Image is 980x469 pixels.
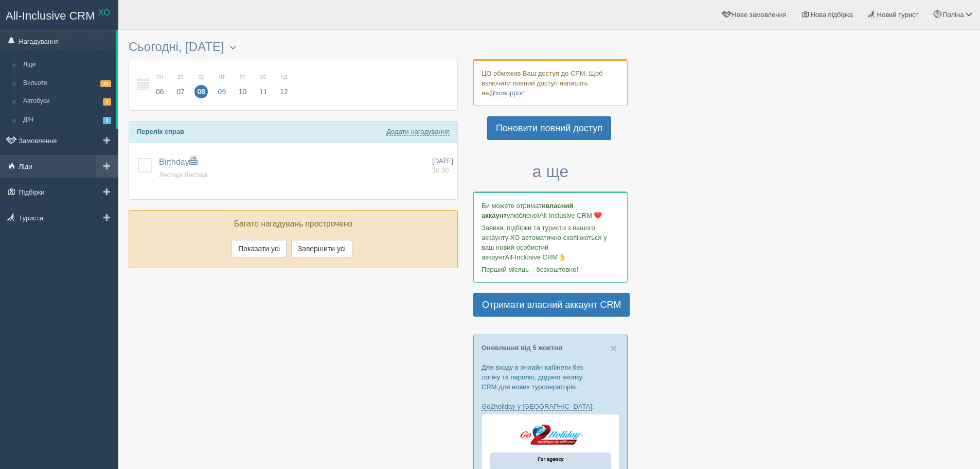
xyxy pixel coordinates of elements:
p: Багато нагадувань прострочено [137,218,450,230]
span: × [611,342,617,354]
span: [DATE] [432,157,453,165]
small: пт [236,73,250,81]
span: Нове замовлення [732,11,786,19]
span: 31 [100,80,111,87]
a: ср 08 [191,67,211,102]
p: Для входу в онлайн кабінети без логіну та паролю, додано кнопку CRM для нових туроператорів. [482,362,619,392]
button: Close [611,343,617,354]
small: ср [194,73,208,81]
a: Birthday [159,158,198,166]
a: Вильоти31 [19,74,116,93]
span: 09 [216,85,229,98]
a: @xosupport [489,89,525,97]
a: Автобуси7 [19,92,116,111]
span: Поліна [942,11,964,19]
b: Перелік справ [137,128,184,135]
span: Новий турист [877,11,919,19]
a: Go2holiday у [GEOGRAPHIC_DATA] [482,403,592,411]
a: Д/Н1 [19,111,116,129]
span: 10:00 [432,166,449,174]
h3: Сьогодні, [DATE] [129,40,458,54]
span: All-Inclusive CRM👌 [505,253,566,261]
a: нд 12 [274,67,291,102]
button: Завершити усі [291,240,352,257]
span: 12 [277,85,291,98]
a: All-Inclusive CRM XO [1,1,118,29]
a: Ліди [19,56,116,74]
small: чт [216,73,229,81]
p: Ви можете отримати улюбленої [482,201,619,220]
div: ЦО обмежив Ваш доступ до СРМ. Щоб включити повний доступ напишіть на [473,59,628,106]
button: Показати усі [231,240,287,257]
a: Оновлення від 5 жовтня [482,344,562,352]
a: пт 10 [233,67,253,102]
span: Нова підбірка [810,11,853,19]
span: 11 [257,85,270,98]
span: 07 [174,85,187,98]
small: нд [277,73,291,81]
a: вт 07 [171,67,190,102]
a: пн 06 [150,67,170,102]
span: 06 [153,85,167,98]
p: Заявки, підбірки та туристи з вашого аккаунту ХО автоматично скопіюються у ваш новий особистий ак... [482,223,619,262]
span: 08 [194,85,208,98]
a: Лестарі Лестарі [159,171,207,179]
a: Поновити повний доступ [487,116,611,140]
span: All-Inclusive CRM ❤️ [539,212,602,219]
span: 1 [103,117,111,124]
p: Перший місяць – безкоштовно! [482,265,619,274]
span: 7 [103,98,111,105]
small: пн [153,73,167,81]
small: сб [257,73,270,81]
a: чт 09 [212,67,232,102]
span: 10 [236,85,250,98]
a: Додати нагадування [386,128,450,136]
a: [DATE] 10:00 [432,157,453,176]
h3: а ще [473,163,628,181]
p: : [482,402,619,411]
b: власний аккаунт [482,202,574,219]
span: All-Inclusive CRM [6,9,95,22]
a: Отримати власний аккаунт CRM [473,293,630,317]
small: вт [174,73,187,81]
a: сб 11 [254,67,273,102]
sup: XO [98,8,110,17]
